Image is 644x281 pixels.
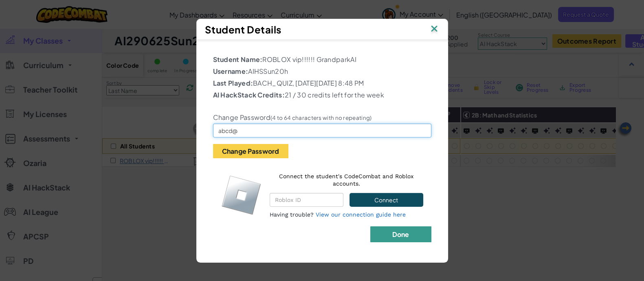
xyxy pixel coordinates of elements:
[213,55,263,64] b: Student Name:
[270,211,314,218] span: Having trouble?
[370,226,431,242] button: Done
[213,55,431,64] p: ROBLOX vip!!!!!! GrandparkAI
[429,23,440,35] img: IconClose.svg
[316,211,406,218] a: View our connection guide here
[213,90,431,100] p: 21 / 30 credits left for the week
[213,79,253,87] b: Last Played:
[213,91,285,99] b: AI HackStack Credits:
[213,67,248,75] b: Username:
[213,113,372,122] label: Change Password
[213,66,431,76] p: AIHSSun20h
[221,175,262,215] img: roblox-logo.svg
[392,230,409,239] b: Done
[213,78,431,88] p: BACH_QUIZ, [DATE][DATE] 8:48 PM
[349,193,423,207] button: Connect
[270,193,343,207] input: Roblox ID
[213,144,288,158] button: Change Password
[270,173,423,187] p: Connect the student's CodeCombat and Roblox accounts.
[205,23,281,35] span: Student Details
[270,114,371,121] small: (4 to 64 characters with no repeating)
